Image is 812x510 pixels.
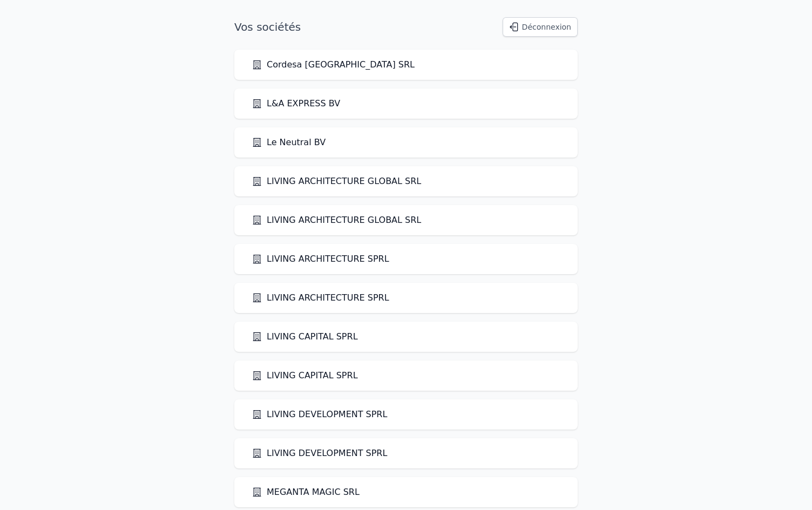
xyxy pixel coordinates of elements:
a: LIVING ARCHITECTURE SPRL [252,253,389,266]
a: LIVING CAPITAL SPRL [252,330,358,343]
a: Le Neutral BV [252,136,326,149]
a: LIVING ARCHITECTURE GLOBAL SRL [252,175,421,188]
h1: Vos sociétés [234,19,301,35]
button: Déconnexion [503,17,578,37]
a: LIVING DEVELOPMENT SPRL [252,447,387,460]
a: LIVING ARCHITECTURE GLOBAL SRL [252,214,421,227]
a: LIVING ARCHITECTURE SPRL [252,291,389,304]
a: LIVING CAPITAL SPRL [252,369,358,382]
a: MEGANTA MAGIC SRL [252,486,360,499]
a: LIVING DEVELOPMENT SPRL [252,408,387,421]
a: Cordesa [GEOGRAPHIC_DATA] SRL [252,58,415,71]
a: L&A EXPRESS BV [252,97,340,110]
